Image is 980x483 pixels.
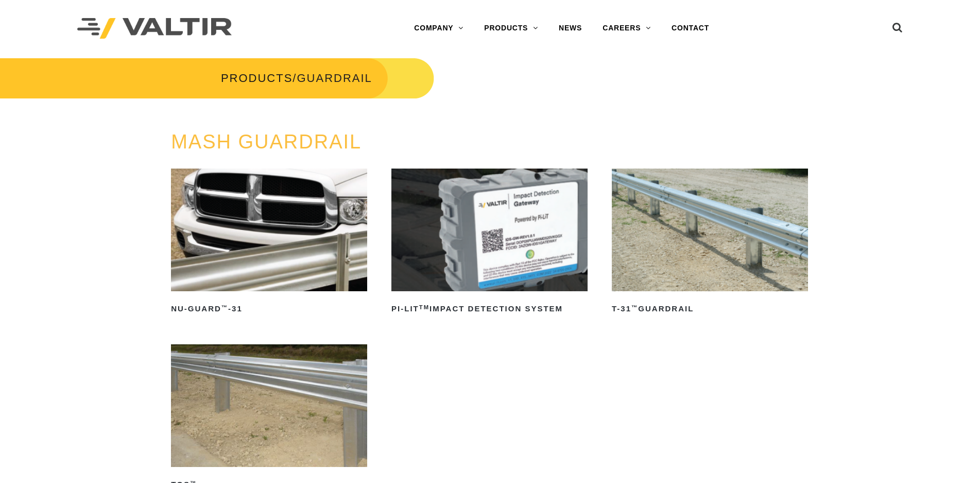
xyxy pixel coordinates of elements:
sup: TM [419,304,429,310]
sup: ™ [221,304,228,310]
a: COMPANY [404,18,474,39]
a: PI-LITTMImpact Detection System [391,169,588,317]
a: CONTACT [661,18,719,39]
h2: PI-LIT Impact Detection System [391,301,588,317]
a: CAREERS [592,18,661,39]
a: PRODUCTS [221,72,293,85]
h2: T-31 Guardrail [612,301,808,317]
a: NEWS [548,18,592,39]
a: MASH GUARDRAIL [171,131,362,153]
a: PRODUCTS [474,18,548,39]
h2: NU-GUARD -31 [171,301,367,317]
a: NU-GUARD™-31 [171,169,367,317]
a: T-31™Guardrail [612,169,808,317]
img: Valtir [77,18,232,39]
span: GUARDRAIL [297,72,372,85]
sup: ™ [631,304,638,310]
